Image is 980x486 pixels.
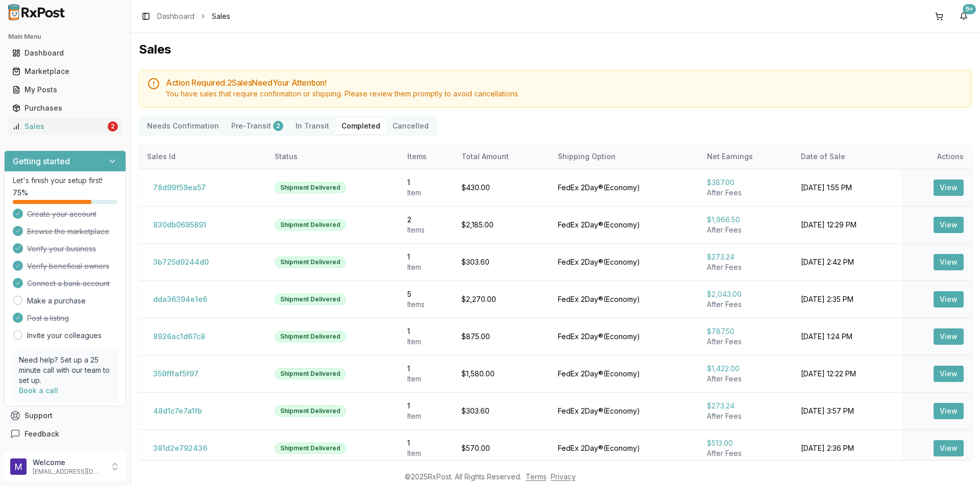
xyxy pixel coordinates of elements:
[707,438,785,448] div: $513.00
[275,443,346,454] div: Shipment Delivered
[13,188,28,198] span: 75 %
[407,337,445,347] div: Item
[289,118,335,134] button: In Transit
[699,144,793,169] th: Net Earnings
[147,254,215,270] button: 3b725d9244d0
[225,118,289,134] button: Pre-Transit
[407,299,445,310] div: Item s
[27,278,110,289] span: Connect a bank account
[801,220,893,230] div: [DATE] 12:29 PM
[166,89,963,99] div: You have sales that require confirmation or shipping. Please review them promptly to avoid cancel...
[275,219,346,231] div: Shipment Delivered
[558,406,691,416] div: FedEx 2Day® ( Economy )
[901,144,972,169] th: Actions
[139,144,266,169] th: Sales Id
[407,326,445,337] div: 1
[407,401,445,411] div: 1
[453,144,550,169] th: Total Amount
[550,144,699,169] th: Shipping Option
[801,443,893,453] div: [DATE] 2:36 PM
[4,425,126,443] button: Feedback
[4,63,126,80] button: Marketplace
[407,225,445,235] div: Item s
[707,177,785,188] div: $387.00
[4,100,126,116] button: Purchases
[273,121,283,131] div: 2
[707,411,785,421] div: After Fees
[166,79,963,87] h5: Action Required: 2 Sale s Need Your Attention!
[461,183,542,193] div: $430.00
[707,448,785,458] div: After Fees
[558,331,691,342] div: FedEx 2Day® ( Economy )
[8,81,122,99] a: My Posts
[12,48,118,58] div: Dashboard
[4,406,126,425] button: Support
[934,403,964,419] button: View
[461,406,542,416] div: $303.60
[955,8,972,24] button: 9+
[707,364,785,374] div: $1,422.00
[275,368,346,379] div: Shipment Delivered
[934,254,964,270] button: View
[139,41,972,58] h1: Sales
[963,4,976,14] div: 9+
[147,328,211,345] button: 8926ac1d67c8
[793,144,901,169] th: Date of Sale
[707,262,785,272] div: After Fees
[801,406,893,416] div: [DATE] 3:57 PM
[147,440,213,456] button: 381d2e792436
[12,66,118,76] div: Marketplace
[275,257,346,268] div: Shipment Delivered
[407,215,445,225] div: 2
[19,355,111,386] p: Need help? Set up a 25 minute call with our team to set up.
[558,294,691,304] div: FedEx 2Day® ( Economy )
[407,262,445,272] div: Item
[24,429,59,439] span: Feedback
[12,103,118,113] div: Purchases
[558,220,691,230] div: FedEx 2Day® ( Economy )
[157,11,194,21] a: Dashboard
[934,366,964,382] button: View
[8,117,122,136] a: Sales2
[147,403,208,419] button: 48d1c7e7a1fb
[12,85,118,95] div: My Posts
[461,443,542,453] div: $570.00
[407,252,445,262] div: 1
[141,118,225,134] button: Needs Confirmation
[275,331,346,342] div: Shipment Delivered
[147,291,213,308] button: dda36394e1e6
[407,411,445,421] div: Item
[335,118,386,134] button: Completed
[407,289,445,299] div: 5
[8,44,122,62] a: Dashboard
[4,45,126,61] button: Dashboard
[707,225,785,235] div: After Fees
[407,188,445,198] div: Item
[707,326,785,337] div: $787.50
[934,180,964,196] button: View
[27,244,96,254] span: Verify your business
[461,331,542,342] div: $875.00
[27,261,109,271] span: Verify beneficial owners
[801,331,893,342] div: [DATE] 1:24 PM
[707,289,785,299] div: $2,043.00
[33,468,104,476] p: [EMAIL_ADDRESS][DOMAIN_NAME]
[4,82,126,98] button: My Posts
[934,291,964,308] button: View
[399,144,453,169] th: Items
[707,215,785,225] div: $1,966.50
[558,183,691,193] div: FedEx 2Day® ( Economy )
[934,217,964,233] button: View
[266,144,399,169] th: Status
[108,121,118,132] div: 2
[707,188,785,198] div: After Fees
[801,369,893,379] div: [DATE] 12:22 PM
[212,11,230,21] span: Sales
[707,299,785,310] div: After Fees
[4,118,126,135] button: Sales2
[19,386,58,395] a: Book a call
[801,257,893,267] div: [DATE] 2:42 PM
[407,448,445,458] div: Item
[27,296,86,306] a: Make a purchase
[10,458,27,475] img: User avatar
